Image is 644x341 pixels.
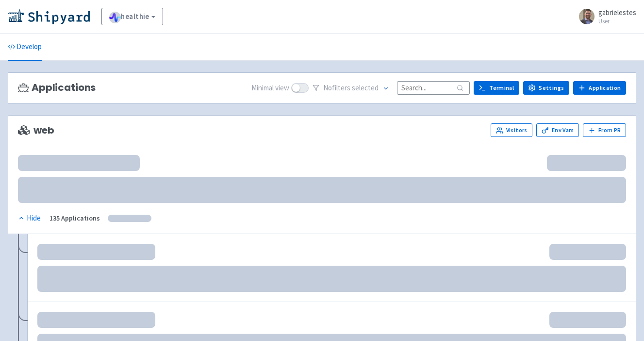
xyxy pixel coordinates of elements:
[101,8,163,25] a: healthie
[573,9,636,24] a: gabrielestes User
[8,34,42,61] a: Develop
[18,82,96,93] h3: Applications
[598,18,636,24] small: User
[523,81,569,95] a: Settings
[323,83,379,94] span: No filter s
[573,81,626,95] a: Application
[8,9,90,24] img: Shipyard logo
[18,213,42,224] button: Hide
[251,83,289,94] span: Minimal view
[536,123,579,137] a: Env Vars
[583,123,626,137] button: From PR
[352,83,379,92] span: selected
[491,123,532,137] a: Visitors
[598,8,636,17] span: gabrielestes
[397,81,470,94] input: Search...
[474,81,519,95] a: Terminal
[18,125,54,136] span: web
[18,213,41,224] div: Hide
[50,213,100,224] div: 135 Applications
